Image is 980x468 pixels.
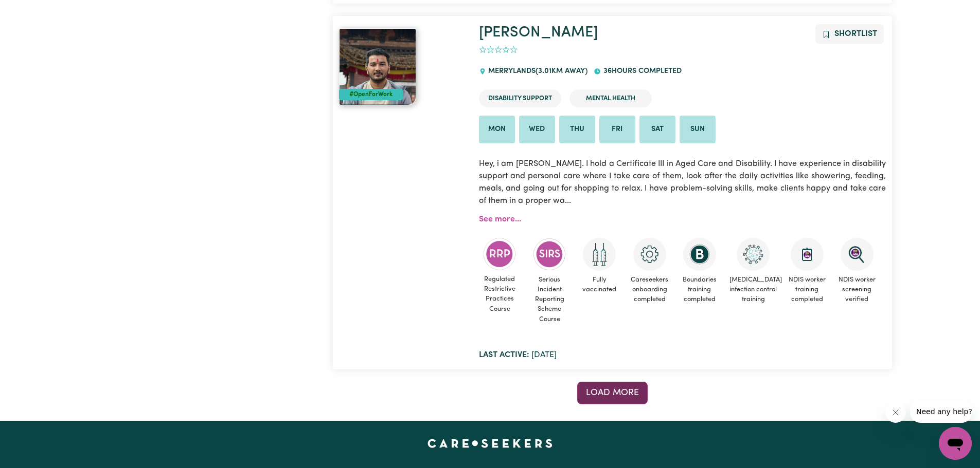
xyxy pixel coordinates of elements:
a: Raj#OpenForWork [339,28,467,105]
iframe: Button to launch messaging window [939,427,972,460]
span: Serious Incident Reporting Scheme Course [529,271,571,328]
button: Add to shortlist [815,24,884,44]
span: [DATE] [479,351,557,359]
a: Careseekers home page [427,439,553,447]
iframe: Message from company [910,400,972,423]
img: CS Academy: Boundaries in care and support work course completed [683,238,716,271]
iframe: Close message [885,402,906,423]
li: Available on Mon [479,116,515,143]
span: Need any help? [6,7,62,15]
li: Available on Thu [559,116,595,143]
li: Available on Wed [519,116,555,143]
button: See more results [577,382,648,404]
span: Careseekers onboarding completed [629,271,670,309]
span: Boundaries training completed [679,271,720,309]
span: Shortlist [834,30,877,38]
img: CS Academy: Serious Incident Reporting Scheme course completed [533,238,566,271]
span: Load more [586,388,639,397]
a: See more... [479,215,521,223]
span: Regulated Restrictive Practices Course [479,270,521,318]
img: Care and support worker has received 2 doses of COVID-19 vaccine [583,238,616,271]
li: Mental Health [569,89,652,107]
img: CS Academy: Careseekers Onboarding course completed [633,238,666,271]
b: Last active: [479,351,529,359]
li: Available on Sat [639,116,675,143]
span: [MEDICAL_DATA] infection control training [728,271,778,309]
div: 36 hours completed [594,58,687,85]
div: MERRYLANDS [479,58,594,85]
img: CS Academy: Regulated Restrictive Practices course completed [483,238,516,270]
p: Hey, i am [PERSON_NAME]. I hold a Certificate III in Aged Care and Disability. I have experience ... [479,152,886,213]
li: Available on Sun [680,116,716,143]
div: add rating by typing an integer from 0 to 5 or pressing arrow keys [479,44,518,56]
a: [PERSON_NAME] [479,25,598,40]
span: Fully vaccinated [579,271,620,298]
li: Available on Fri [599,116,635,143]
img: CS Academy: Introduction to NDIS Worker Training course completed [791,238,824,271]
div: #OpenForWork [339,89,403,100]
img: View Raj's profile [339,28,416,105]
img: NDIS Worker Screening Verified [841,238,874,271]
span: ( 3.01 km away) [536,67,587,75]
img: CS Academy: COVID-19 Infection Control Training course completed [737,238,770,271]
span: NDIS worker training completed [786,271,828,309]
span: NDIS worker screening verified [836,271,878,309]
li: Disability Support [479,89,561,107]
